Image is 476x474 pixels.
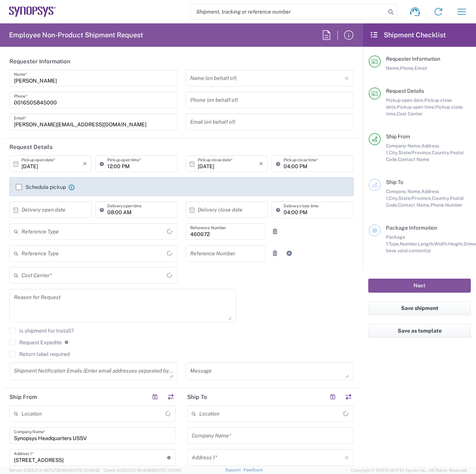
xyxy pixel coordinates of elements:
span: State/Province, [398,150,432,155]
span: City, [389,195,398,201]
h2: Ship From [9,393,37,401]
span: Email [415,65,427,71]
span: Company Name, [386,143,421,149]
h2: Employee Non-Product Shipment Request [9,31,143,40]
a: Support [225,468,244,472]
span: Server: 2025.21.0-667a72bf6fa [9,468,100,472]
span: Ship To [386,179,403,185]
input: Shipment, tracking or reference number [191,5,386,19]
span: [DATE] 11:51:43 [153,468,181,472]
span: Pickup open date, [386,97,424,103]
a: Remove Reference [270,226,280,237]
a: Remove Reference [270,248,280,259]
span: Package Information [386,225,437,231]
span: Number, [400,241,418,247]
i: × [259,158,263,170]
label: Request Expedite [9,339,62,345]
h2: Requester Information [9,58,70,65]
span: City, [389,150,398,155]
label: Schedule pickup [16,184,66,190]
label: Is shipment for Install? [9,328,74,334]
span: Width, [434,241,448,247]
h2: Request Details [9,143,53,151]
span: Cost Center [397,111,423,117]
i: × [83,158,87,170]
span: Company Name, [386,189,421,194]
span: Length, [418,241,434,247]
span: Copyright © [DATE]-[DATE] Agistix Inc., All Rights Reserved [351,467,467,474]
h2: Ship To [187,393,207,401]
button: Next [368,279,471,293]
a: Add Reference [284,248,294,259]
label: Return label required [9,351,70,357]
span: Country, [432,150,450,155]
span: Contact Name, [398,202,430,208]
span: Contact Name [398,156,429,162]
span: Client: 2025.21.0-f0c8481 [104,468,181,472]
span: Phone, [400,65,415,71]
span: Phone Number [430,202,462,208]
button: Save shipment [368,301,471,315]
span: Package 1: [386,234,405,247]
span: Type, [389,241,400,247]
span: Country, [432,195,450,201]
span: State/Province, [398,195,432,201]
button: Save as template [368,324,471,338]
span: Ship From [386,133,410,140]
span: Pickup open time, [397,104,435,110]
span: Name, [386,65,400,71]
span: [DATE] 10:54:32 [70,468,100,472]
a: Feedback [244,468,263,472]
span: Height, [448,241,464,247]
span: Request Details [386,88,424,94]
span: Requester Information [386,56,440,62]
h2: Shipment Checklist [370,31,446,40]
